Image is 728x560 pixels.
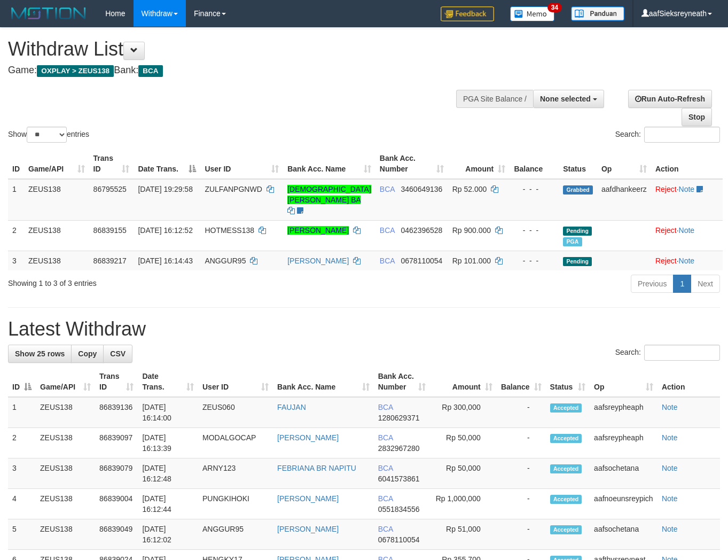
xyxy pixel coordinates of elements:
[36,428,95,458] td: ZEUS138
[452,185,487,193] span: Rp 52.000
[546,367,590,397] th: Status: activate to sort column ascending
[110,349,126,358] span: CSV
[662,403,678,411] a: Note
[590,519,657,550] td: aafsochetana
[430,489,496,519] td: Rp 1,000,000
[287,185,371,204] a: [DEMOGRAPHIC_DATA][PERSON_NAME] BA
[378,444,420,453] span: Copy 2832967280 to clipboard
[8,5,89,21] img: MOTION_logo.png
[540,95,591,103] span: None selected
[378,525,393,533] span: BCA
[24,251,89,270] td: ZEUS138
[138,226,192,235] span: [DATE] 16:12:52
[277,494,339,503] a: [PERSON_NAME]
[273,367,374,397] th: Bank Acc. Name: activate to sort column ascending
[380,256,395,265] span: BCA
[277,525,339,533] a: [PERSON_NAME]
[378,403,393,411] span: BCA
[441,6,494,21] img: Feedback.jpg
[138,367,198,397] th: Date Trans.: activate to sort column ascending
[590,367,657,397] th: Op: activate to sort column ascending
[497,428,546,458] td: -
[679,256,695,265] a: Note
[401,256,443,265] span: Copy 0678110054 to clipboard
[380,185,395,193] span: BCA
[615,127,720,143] label: Search:
[138,256,192,265] span: [DATE] 16:14:43
[448,149,510,179] th: Amount: activate to sort column ascending
[24,149,89,179] th: Game/API: activate to sort column ascending
[103,345,132,363] a: CSV
[631,275,674,293] a: Previous
[673,275,691,293] a: 1
[198,489,273,519] td: PUNGKIHOKI
[430,519,496,550] td: Rp 51,000
[95,428,138,458] td: 86839097
[590,428,657,458] td: aafsreypheaph
[93,185,127,193] span: 86795525
[205,185,262,193] span: ZULFANPGNWD
[134,149,200,179] th: Date Trans.: activate to sort column descending
[497,489,546,519] td: -
[662,494,678,503] a: Note
[514,184,554,195] div: - - -
[655,185,677,193] a: Reject
[644,127,720,143] input: Search:
[8,519,36,550] td: 5
[380,226,395,235] span: BCA
[15,349,65,358] span: Show 25 rows
[430,458,496,489] td: Rp 50,000
[198,367,273,397] th: User ID: activate to sort column ascending
[655,256,677,265] a: Reject
[8,65,475,76] h4: Game: Bank:
[452,226,491,235] span: Rp 900.000
[651,149,723,179] th: Action
[138,185,192,193] span: [DATE] 19:29:58
[655,226,677,235] a: Reject
[510,149,559,179] th: Balance
[198,519,273,550] td: ANGGUR95
[138,397,198,428] td: [DATE] 16:14:00
[430,367,496,397] th: Amount: activate to sort column ascending
[456,90,533,108] div: PGA Site Balance /
[8,274,295,289] div: Showing 1 to 3 of 3 entries
[36,397,95,428] td: ZEUS138
[8,345,72,363] a: Show 25 rows
[550,464,582,473] span: Accepted
[401,185,443,193] span: Copy 3460649136 to clipboard
[95,489,138,519] td: 86839004
[563,237,582,246] span: Marked by aafnoeunsreypich
[679,185,695,193] a: Note
[8,220,24,251] td: 2
[497,397,546,428] td: -
[452,256,491,265] span: Rp 101.000
[550,403,582,413] span: Accepted
[559,149,597,179] th: Status
[8,38,475,60] h1: Withdraw List
[401,226,443,235] span: Copy 0462396528 to clipboard
[375,149,448,179] th: Bank Acc. Number: activate to sort column ascending
[24,220,89,251] td: ZEUS138
[514,255,554,266] div: - - -
[37,65,114,77] span: OXPLAY > ZEUS138
[8,489,36,519] td: 4
[547,3,562,12] span: 34
[138,428,198,458] td: [DATE] 16:13:39
[430,428,496,458] td: Rp 50,000
[205,256,246,265] span: ANGGUR95
[378,535,420,544] span: Copy 0678110054 to clipboard
[95,397,138,428] td: 86839136
[590,397,657,428] td: aafsreypheaph
[571,6,624,21] img: panduan.png
[8,428,36,458] td: 2
[138,489,198,519] td: [DATE] 16:12:44
[497,367,546,397] th: Balance: activate to sort column ascending
[8,127,89,143] label: Show entries
[78,349,97,358] span: Copy
[95,519,138,550] td: 86839049
[550,525,582,534] span: Accepted
[36,519,95,550] td: ZEUS138
[378,505,420,514] span: Copy 0551834556 to clipboard
[95,458,138,489] td: 86839079
[563,227,592,236] span: Pending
